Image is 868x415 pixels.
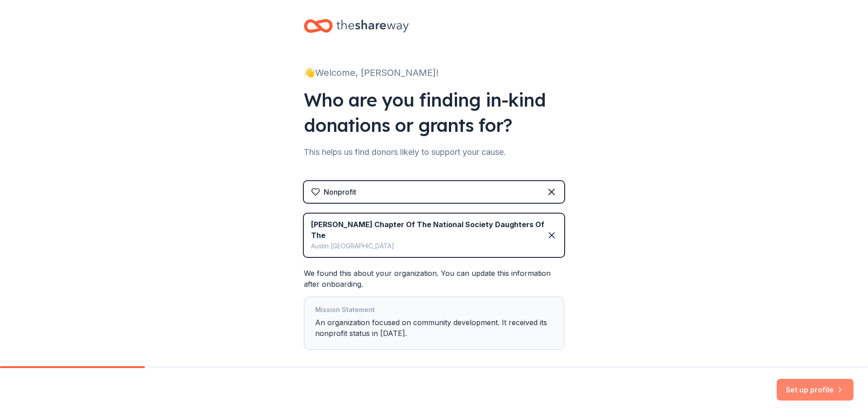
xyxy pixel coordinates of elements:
div: Mission Statement [315,304,553,317]
button: Set up profile [777,379,854,401]
div: Nonprofit [324,187,356,197]
div: [PERSON_NAME] Chapter Of The National Society Daughters Of The [311,219,547,241]
div: We found this about your organization. You can update this information after onboarding. [304,268,564,350]
div: Austin [GEOGRAPHIC_DATA] [311,241,547,252]
div: 👋 Welcome, [PERSON_NAME]! [304,65,564,80]
div: An organization focused on community development. It received its nonprofit status in [DATE]. [315,304,553,342]
div: This helps us find donors likely to support your cause. [304,145,564,159]
div: Who are you finding in-kind donations or grants for? [304,87,564,138]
